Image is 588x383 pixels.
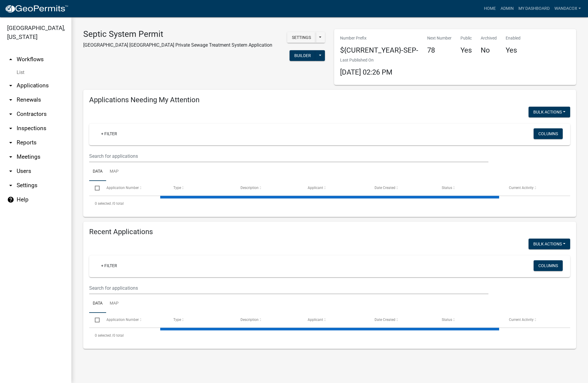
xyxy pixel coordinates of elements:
[481,46,497,55] h4: No
[100,181,168,195] datatable-header-cell: Application Number
[89,150,488,162] input: Search for applications
[340,35,418,41] p: Number Prefix
[7,168,14,175] i: arrow_drop_down
[442,186,452,190] span: Status
[509,318,534,322] span: Current Activity
[375,186,395,190] span: Date Created
[436,313,503,327] datatable-header-cell: Status
[436,181,503,195] datatable-header-cell: Status
[83,29,272,39] h3: Septic System Permit
[498,3,516,14] a: Admin
[552,3,583,14] a: WandaCox
[442,318,452,322] span: Status
[506,35,521,41] p: Enabled
[7,125,14,132] i: arrow_drop_down
[460,35,472,41] p: Public
[95,333,113,338] span: 0 selected /
[89,228,570,236] h4: Recent Applications
[89,313,100,327] datatable-header-cell: Select
[340,46,418,55] h4: ${CURRENT_YEAR}-SEP-
[235,181,302,195] datatable-header-cell: Description
[240,186,259,190] span: Description
[7,111,14,118] i: arrow_drop_down
[89,181,100,195] datatable-header-cell: Select
[516,3,552,14] a: My Dashboard
[173,186,181,190] span: Type
[168,313,235,327] datatable-header-cell: Type
[89,294,106,313] a: Data
[89,328,570,343] div: 0 total
[529,107,570,117] button: Bulk Actions
[369,313,436,327] datatable-header-cell: Date Created
[529,239,570,249] button: Bulk Actions
[7,82,14,89] i: arrow_drop_down
[503,313,570,327] datatable-header-cell: Current Activity
[287,32,316,43] button: Settings
[173,318,181,322] span: Type
[509,186,534,190] span: Current Activity
[308,318,323,322] span: Applicant
[427,46,452,55] h4: 78
[302,181,369,195] datatable-header-cell: Applicant
[375,318,395,322] span: Date Created
[168,181,235,195] datatable-header-cell: Type
[534,260,563,271] button: Columns
[340,68,392,76] span: [DATE] 02:26 PM
[308,186,323,190] span: Applicant
[481,35,497,41] p: Archived
[7,196,14,203] i: help
[506,46,521,55] h4: Yes
[89,196,570,211] div: 0 total
[100,313,168,327] datatable-header-cell: Application Number
[482,3,498,14] a: Home
[89,96,570,104] h4: Applications Needing My Attention
[7,153,14,160] i: arrow_drop_down
[89,282,488,294] input: Search for applications
[96,128,122,139] a: + Filter
[106,318,139,322] span: Application Number
[302,313,369,327] datatable-header-cell: Applicant
[460,46,472,55] h4: Yes
[7,182,14,189] i: arrow_drop_down
[106,186,139,190] span: Application Number
[89,162,106,181] a: Data
[240,318,259,322] span: Description
[96,260,122,271] a: + Filter
[106,294,122,313] a: Map
[427,35,452,41] p: Next Number
[106,162,122,181] a: Map
[235,313,302,327] datatable-header-cell: Description
[7,96,14,103] i: arrow_drop_down
[534,128,563,139] button: Columns
[503,181,570,195] datatable-header-cell: Current Activity
[95,201,113,206] span: 0 selected /
[340,57,392,63] p: Last Published On
[7,139,14,146] i: arrow_drop_down
[83,42,272,49] p: [GEOGRAPHIC_DATA] [GEOGRAPHIC_DATA] Private Sewage Treatment System Application
[7,56,14,63] i: arrow_drop_up
[369,181,436,195] datatable-header-cell: Date Created
[290,50,316,61] button: Builder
